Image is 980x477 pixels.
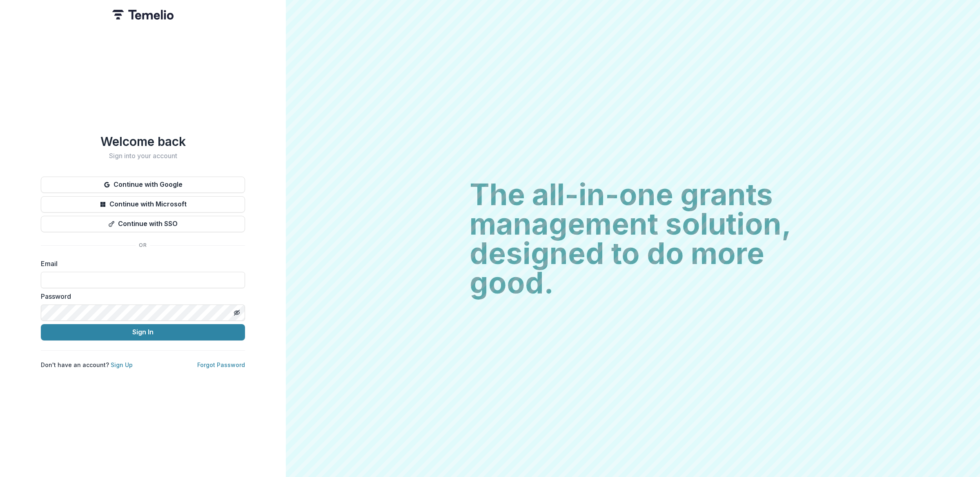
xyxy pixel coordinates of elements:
label: Password [41,291,240,301]
label: Email [41,259,240,269]
button: Continue with Google [41,177,245,193]
p: Don't have an account? [41,361,133,369]
button: Continue with Microsoft [41,196,245,213]
h2: Sign into your account [41,152,245,160]
img: Temelio [112,10,174,20]
button: Continue with SSO [41,216,245,232]
a: Sign Up [111,361,133,368]
h1: Welcome back [41,134,245,149]
button: Sign In [41,324,245,340]
button: Toggle password visibility [230,306,243,319]
a: Forgot Password [197,361,245,368]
